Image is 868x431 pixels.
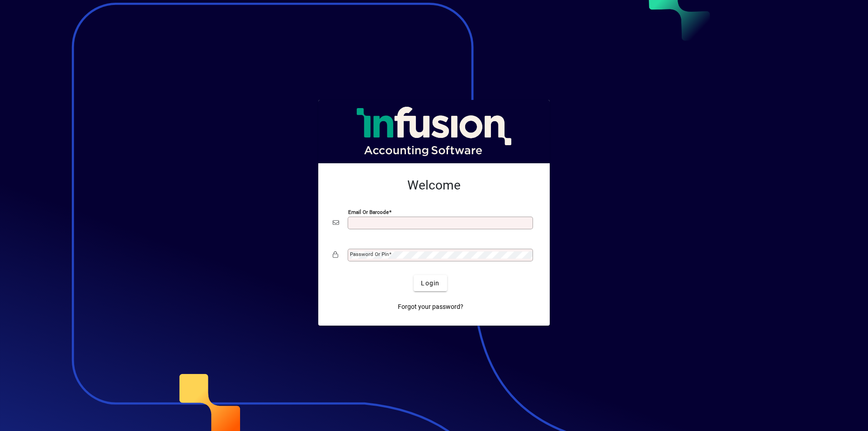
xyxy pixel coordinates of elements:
[414,275,447,291] button: Login
[421,279,439,288] span: Login
[394,298,467,315] a: Forgot your password?
[333,178,535,193] h2: Welcome
[398,302,463,312] span: Forgot your password?
[348,209,389,215] mat-label: Email or Barcode
[350,251,389,257] mat-label: Password or Pin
